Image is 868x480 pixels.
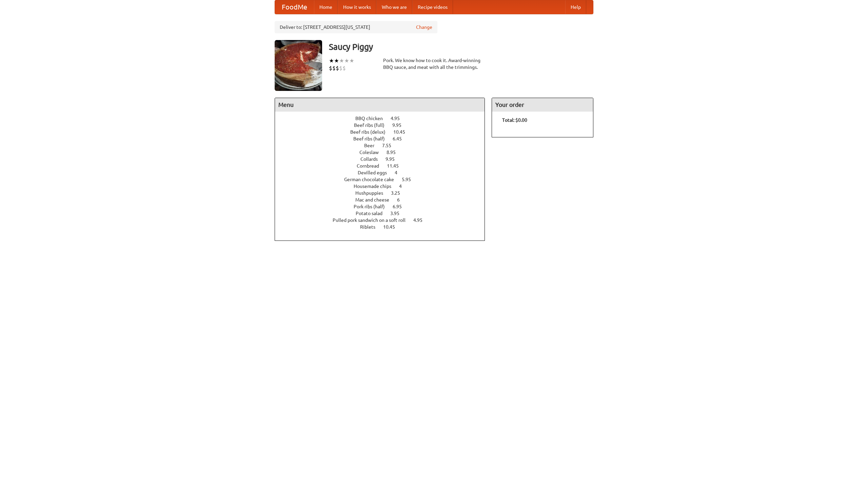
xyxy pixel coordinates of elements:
span: Mac and cheese [355,197,396,203]
span: 9.95 [386,156,401,162]
span: 9.95 [392,122,408,128]
a: Coleslaw 8.95 [359,150,408,155]
a: Beef ribs (full) 9.95 [354,122,414,128]
li: ★ [334,57,339,64]
span: German chocolate cake [344,177,401,182]
span: 5.95 [402,177,418,182]
span: 3.95 [390,211,406,216]
span: 10.45 [393,129,412,135]
span: 6.45 [393,136,409,141]
span: 4.95 [413,217,429,223]
div: Deliver to: [STREET_ADDRESS][US_STATE] [275,21,437,33]
li: ★ [349,57,354,64]
a: Recipe videos [412,0,453,14]
span: Hushpuppies [355,190,390,196]
span: BBQ chicken [355,116,390,121]
a: Who we are [376,0,412,14]
a: Change [416,24,432,31]
span: 10.45 [383,224,402,230]
a: Pork ribs (half) 6.95 [354,204,414,209]
li: $ [339,64,342,72]
li: $ [342,64,346,72]
b: Total: $0.00 [502,117,527,123]
a: How it works [338,0,376,14]
a: FoodMe [275,0,314,14]
a: German chocolate cake 5.95 [344,177,423,182]
span: 4 [395,170,404,175]
li: $ [332,64,336,72]
a: Pulled pork sandwich on a soft roll 4.95 [333,217,435,223]
span: 8.95 [387,150,402,155]
span: Beef ribs (delux) [350,129,392,135]
span: Devilled eggs [358,170,394,175]
span: Pork ribs (half) [354,204,392,209]
a: Beef ribs (delux) 10.45 [350,129,418,135]
a: Housemade chips 4 [354,184,414,189]
span: Beef ribs (half) [353,136,392,141]
a: Home [314,0,338,14]
span: Housemade chips [354,184,398,189]
a: Help [565,0,586,14]
a: Hushpuppies 3.25 [355,190,413,196]
span: 3.25 [391,190,407,196]
a: Devilled eggs 4 [358,170,410,175]
span: 4 [399,184,409,189]
span: 7.55 [382,143,398,148]
span: 11.45 [387,163,406,169]
span: Beef ribs (full) [354,122,391,128]
a: Cornbread 11.45 [357,163,411,169]
span: Potato salad [356,211,389,216]
a: Potato salad 3.95 [356,211,412,216]
a: Mac and cheese 6 [355,197,412,203]
img: angular.jpg [275,40,322,91]
li: $ [336,64,339,72]
li: ★ [339,57,344,64]
span: Cornbread [357,163,386,169]
span: 6 [397,197,407,203]
li: ★ [329,57,334,64]
li: $ [329,64,332,72]
li: ★ [344,57,349,64]
h4: Menu [275,98,485,112]
span: 4.95 [391,116,407,121]
h3: Saucy Piggy [329,40,593,54]
a: BBQ chicken 4.95 [355,116,412,121]
span: Riblets [360,224,382,230]
a: Collards 9.95 [360,156,407,162]
span: Collards [360,156,384,162]
a: Beer 7.55 [364,143,404,148]
a: Riblets 10.45 [360,224,408,230]
div: Pork. We know how to cook it. Award-winning BBQ sauce, and meat with all the trimmings. [383,57,485,71]
span: Pulled pork sandwich on a soft roll [333,217,412,223]
span: Beer [364,143,381,148]
span: 6.95 [393,204,409,209]
span: Coleslaw [359,150,386,155]
a: Beef ribs (half) 6.45 [353,136,414,141]
h4: Your order [492,98,593,112]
